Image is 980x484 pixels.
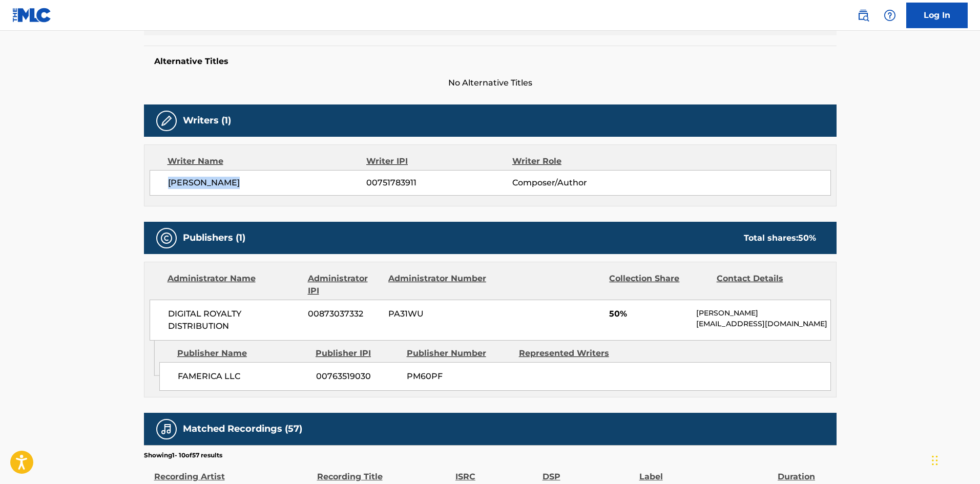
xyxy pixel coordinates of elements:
div: Represented Writers [519,347,623,360]
p: Showing 1 - 10 of 57 results [144,451,222,460]
a: Public Search [853,5,873,26]
div: Total shares: [744,232,816,244]
div: Publisher IPI [316,347,399,360]
div: Writer Role [512,155,645,167]
div: Label [639,460,773,483]
img: MLC Logo [12,8,52,23]
div: Publisher Name [177,347,308,360]
iframe: Chat Widget [929,435,980,484]
img: Matched Recordings [160,423,173,435]
img: help [884,9,896,22]
div: Contact Details [717,272,816,297]
span: No Alternative Titles [144,77,837,89]
div: Duration [778,460,831,483]
h5: Publishers (1) [183,232,245,244]
div: Publisher Number [407,347,511,360]
h5: Writers (1) [183,115,231,127]
img: search [857,9,869,22]
span: [PERSON_NAME] [168,177,367,189]
span: 00751783911 [366,177,512,189]
span: 50 % [798,233,816,243]
div: Writer IPI [366,155,512,167]
span: 00763519030 [316,370,399,383]
img: Publishers [160,232,173,244]
span: PA31WU [388,308,488,320]
div: Administrator IPI [308,272,381,297]
p: [EMAIL_ADDRESS][DOMAIN_NAME] [696,319,830,329]
span: Composer/Author [512,177,645,189]
div: Recording Title [317,460,450,483]
div: Drag [932,445,938,476]
div: Recording Artist [154,460,312,483]
div: Administrator Name [168,272,300,297]
span: 00873037332 [308,308,381,320]
div: DSP [543,460,634,483]
div: Administrator Number [388,272,488,297]
span: FAMERICA LLC [178,370,308,383]
div: Collection Share [609,272,708,297]
span: 50% [609,308,689,320]
div: Help [880,5,900,26]
div: Writer Name [168,155,367,167]
span: DIGITAL ROYALTY DISTRIBUTION [168,308,301,332]
h5: Alternative Titles [154,56,826,67]
a: Log In [906,3,968,28]
div: ISRC [455,460,537,483]
p: [PERSON_NAME] [696,308,830,319]
h5: Matched Recordings (57) [183,423,302,435]
span: PM60PF [407,370,511,383]
img: Writers [160,115,173,127]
